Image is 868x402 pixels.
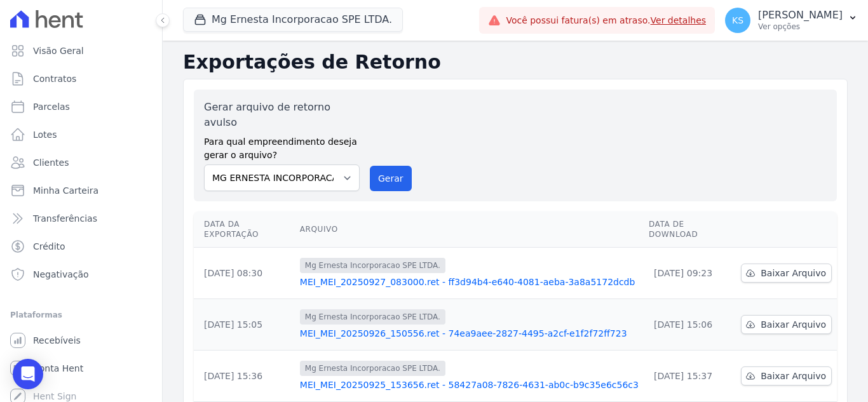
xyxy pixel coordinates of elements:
[33,268,89,281] span: Negativação
[300,327,639,340] a: MEI_MEI_20250926_150556.ret - 74ea9aee-2827-4495-a2cf-e1f2f72ff723
[33,362,83,375] span: Conta Hent
[5,122,157,147] a: Lotes
[644,351,736,402] td: [DATE] 15:37
[644,248,736,299] td: [DATE] 09:23
[761,318,826,331] span: Baixar Arquivo
[5,150,157,175] a: Clientes
[204,100,360,130] label: Gerar arquivo de retorno avulso
[33,72,76,85] span: Contratos
[13,359,43,389] div: Open Intercom Messenger
[194,299,295,351] td: [DATE] 15:05
[194,248,295,299] td: [DATE] 08:30
[183,8,403,32] button: Mg Ernesta Incorporacao SPE LTDA.
[295,211,644,248] th: Arquivo
[644,299,736,351] td: [DATE] 15:06
[10,307,152,323] div: Plataformas
[33,128,57,141] span: Lotes
[300,309,445,325] span: Mg Ernesta Incorporacao SPE LTDA.
[761,267,826,279] span: Baixar Arquivo
[715,3,868,38] button: KS [PERSON_NAME] Ver opções
[300,258,445,273] span: Mg Ernesta Incorporacao SPE LTDA.
[33,212,97,225] span: Transferências
[5,262,157,287] a: Negativação
[506,14,706,27] span: Você possui fatura(s) em atraso.
[33,240,65,253] span: Crédito
[5,94,157,119] a: Parcelas
[300,379,639,391] a: MEI_MEI_20250925_153656.ret - 58427a08-7826-4631-ab0c-b9c35e6c56c3
[5,328,157,353] a: Recebíveis
[194,211,295,248] th: Data da Exportação
[5,206,157,231] a: Transferências
[183,51,848,74] h2: Exportações de Retorno
[741,366,832,385] a: Baixar Arquivo
[644,211,736,248] th: Data de Download
[741,264,832,283] a: Baixar Arquivo
[33,156,69,169] span: Clientes
[33,334,81,347] span: Recebíveis
[33,100,70,113] span: Parcelas
[33,184,98,197] span: Minha Carteira
[370,166,412,191] button: Gerar
[300,276,639,288] a: MEI_MEI_20250927_083000.ret - ff3d94b4-e640-4081-aeba-3a8a5172dcdb
[194,351,295,402] td: [DATE] 15:36
[5,178,157,203] a: Minha Carteira
[33,44,84,57] span: Visão Geral
[204,130,360,162] label: Para qual empreendimento deseja gerar o arquivo?
[300,361,445,376] span: Mg Ernesta Incorporacao SPE LTDA.
[651,15,707,25] a: Ver detalhes
[758,9,843,22] p: [PERSON_NAME]
[758,22,843,32] p: Ver opções
[761,370,826,382] span: Baixar Arquivo
[5,66,157,91] a: Contratos
[732,16,743,25] span: KS
[741,315,832,334] a: Baixar Arquivo
[5,38,157,64] a: Visão Geral
[5,356,157,381] a: Conta Hent
[5,234,157,259] a: Crédito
